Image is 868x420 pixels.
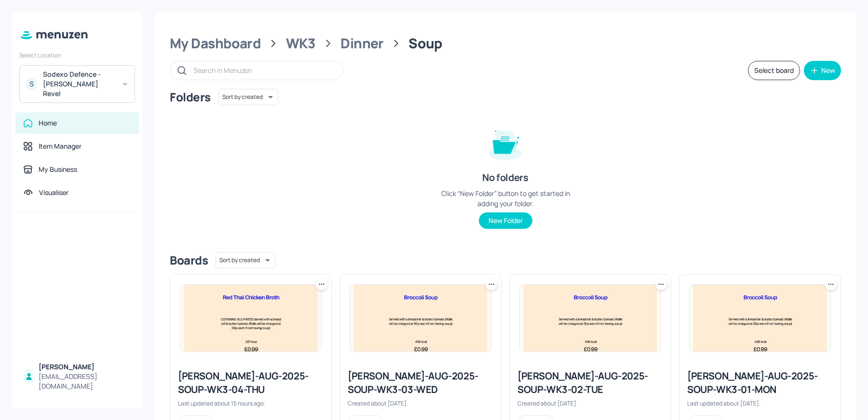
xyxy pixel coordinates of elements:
[687,399,833,407] div: Last updated about [DATE].
[39,141,81,151] div: Item Manager
[517,369,663,396] div: [PERSON_NAME]-AUG-2025-SOUP-WK3-02-TUE
[690,285,830,351] img: 2025-08-11-175490829247824gljt1ip45.jpeg
[170,89,211,105] div: Folders
[517,399,663,407] div: Created about [DATE].
[178,369,324,396] div: [PERSON_NAME]-AUG-2025-SOUP-WK3-04-THU
[178,399,324,407] div: Last updated about 15 hours ago.
[39,118,57,128] div: Home
[804,61,841,80] button: New
[39,372,131,391] div: [EMAIL_ADDRESS][DOMAIN_NAME]
[39,165,77,174] div: My Business
[193,63,333,77] input: Search in Menuzen
[821,67,835,74] div: New
[26,78,37,90] div: S
[350,285,491,351] img: 2025-08-08-17546521392483psau8e39f9.jpeg
[408,35,442,52] div: Soup
[286,35,316,52] div: WK3
[39,188,68,197] div: Visualiser
[433,188,578,209] div: Click “New Folder” button to get started in adding your folder.
[170,252,208,268] div: Boards
[481,119,529,167] img: folder-empty
[39,362,131,372] div: [PERSON_NAME]
[180,285,321,351] img: 2025-09-11-1757609307883v0r5woz2bvd.jpeg
[348,369,493,396] div: [PERSON_NAME]-AUG-2025-SOUP-WK3-03-WED
[748,61,800,80] button: Select board
[348,399,493,407] div: Created about [DATE].
[482,171,528,184] div: No folders
[43,70,116,98] div: Sodexo Defence - [PERSON_NAME] Revel
[216,251,275,270] div: Sort by created
[479,212,532,229] button: New Folder
[170,35,261,52] div: My Dashboard
[340,35,384,52] div: Dinner
[687,369,833,396] div: [PERSON_NAME]-AUG-2025-SOUP-WK3-01-MON
[218,87,278,107] div: Sort by created
[520,285,661,351] img: 2025-08-08-17546521392483psau8e39f9.jpeg
[19,51,135,59] div: Select Location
